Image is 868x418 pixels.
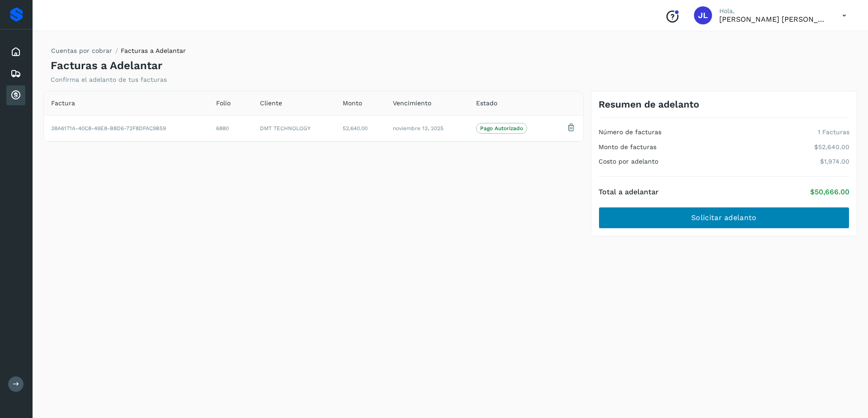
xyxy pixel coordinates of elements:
span: Monto [343,99,362,108]
p: José Luis Salinas Maldonado [719,15,828,23]
span: Vencimiento [393,99,431,108]
span: Folio [216,99,231,108]
button: Solicitar adelanto [599,207,849,229]
h4: Monto de facturas [599,143,656,151]
td: 6880 [209,115,253,141]
span: noviembre 13, 2025 [393,125,443,132]
span: Cliente [260,99,282,108]
span: Factura [51,99,75,108]
p: $1,974.00 [820,158,849,165]
p: $52,640.00 [814,143,849,151]
span: 52,640.00 [343,125,368,132]
a: Cuentas por cobrar [51,47,112,54]
p: 1 Facturas [818,128,849,136]
p: $50,666.00 [810,188,849,196]
td: 38A6171A-40C8-49E8-B8D6-72F8DFAC9B59 [44,115,209,141]
span: Estado [476,99,497,108]
p: Confirma el adelanto de tus facturas [51,76,167,84]
p: Pago Autorizado [480,125,523,132]
div: Cuentas por cobrar [6,85,25,105]
div: Embarques [6,64,25,84]
p: Hola, [719,7,828,15]
div: Inicio [6,42,25,62]
h4: Facturas a Adelantar [51,59,162,72]
span: Solicitar adelanto [691,213,756,223]
h4: Número de facturas [599,128,661,136]
td: DMT TECHNOLOGY [253,115,336,141]
h4: Costo por adelanto [599,158,658,165]
h4: Total a adelantar [599,188,659,196]
span: Facturas a Adelantar [121,47,186,54]
h3: Resumen de adelanto [599,99,699,110]
nav: breadcrumb [51,46,186,59]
